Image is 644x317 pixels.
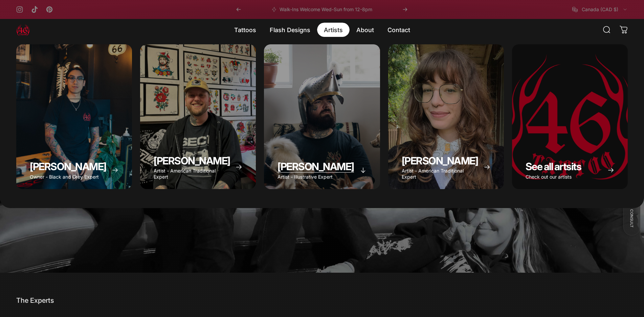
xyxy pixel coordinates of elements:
p: Check out our artists [526,174,581,180]
p: Artist - American Traditional Expert [402,168,478,180]
span: See all artsits [526,160,581,173]
summary: Artists [317,23,350,37]
span: [PERSON_NAME] [277,160,354,173]
a: Geoffrey Wong [16,44,132,189]
p: Artist - American Traditional Expert [154,168,230,180]
p: Owner - Black and Grey Expert [30,174,106,180]
summary: Flash Designs [263,23,317,37]
a: Contact [381,23,417,37]
summary: About [350,23,381,37]
span: [PERSON_NAME] [154,155,230,167]
a: Taivas Jättiläinen [264,44,380,189]
summary: Tattoos [227,23,263,37]
a: 0 items [616,22,631,37]
nav: Primary [227,23,417,37]
span: [PERSON_NAME] [30,160,106,173]
p: Artist - Illustrative Expert [277,174,354,180]
a: Spencer Skalko [140,44,256,189]
a: See all artsits [512,44,628,189]
a: Emily Forte [388,44,504,189]
span: [PERSON_NAME] [402,155,478,167]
